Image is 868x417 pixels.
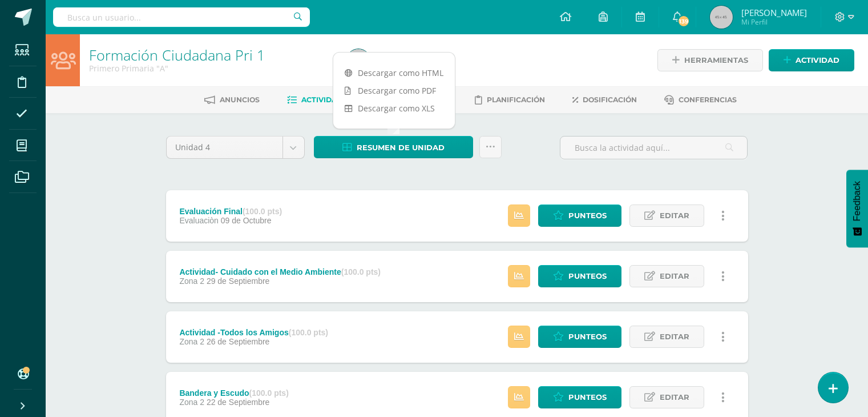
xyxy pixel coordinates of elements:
span: Planificación [487,95,545,104]
a: Descargar como XLS [333,99,455,117]
div: Primero Primaria 'A' [89,63,333,74]
span: Dosificación [583,95,637,104]
a: Descargar como PDF [333,82,455,99]
img: 45x45 [347,49,370,72]
span: Zona 2 [179,398,204,407]
a: Conferencias [664,91,737,109]
span: 09 de Octubre [221,216,272,225]
a: Punteos [538,326,621,348]
span: Editar [660,387,689,408]
span: Editar [660,326,689,347]
a: Unidad 4 [167,137,304,158]
span: Punteos [568,326,607,347]
a: Anuncios [204,91,260,109]
span: Mi Perfil [741,17,807,27]
input: Busca un usuario... [53,7,310,27]
a: Punteos [538,205,621,227]
span: Editar [660,205,689,226]
a: Dosificación [572,91,637,109]
span: Anuncios [220,95,260,104]
a: Punteos [538,386,621,408]
span: Feedback [852,181,862,221]
strong: (100.0 pts) [249,388,289,398]
a: Planificación [475,91,545,109]
h1: Formación Ciudadana Pri 1 [89,47,333,63]
input: Busca la actividad aquí... [560,137,747,159]
img: 45x45 [710,6,733,29]
strong: (100.0 pts) [243,207,282,216]
div: Bandera y Escudo [179,388,288,398]
span: 139 [677,15,690,27]
span: Herramientas [684,50,748,71]
span: Actividad [796,50,839,71]
span: Punteos [568,266,607,287]
strong: (100.0 pts) [289,328,328,337]
strong: (100.0 pts) [341,267,381,276]
span: [PERSON_NAME] [741,7,807,18]
div: Actividad -Todos los Amigos [179,328,328,337]
span: 22 de Septiembre [207,398,270,407]
span: Conferencias [679,95,737,104]
span: Punteos [568,205,607,226]
button: Feedback - Mostrar encuesta [846,170,868,247]
div: Actividad- Cuidado con el Medio Ambiente [179,267,381,276]
span: Evaluaciòn [179,216,219,225]
span: Punteos [568,387,607,408]
span: 29 de Septiembre [207,276,270,286]
span: Editar [660,266,689,287]
span: Unidad 4 [175,137,274,158]
span: Resumen de unidad [357,137,445,158]
a: Actividades [287,91,352,109]
a: Punteos [538,265,621,287]
span: Actividades [301,95,352,104]
a: Herramientas [657,49,763,71]
span: Zona 2 [179,337,204,346]
div: Evaluación Final [179,207,282,216]
a: Formación Ciudadana Pri 1 [89,45,265,65]
a: Actividad [769,49,854,71]
span: Zona 2 [179,276,204,286]
a: Descargar como HTML [333,64,455,82]
span: 26 de Septiembre [207,337,270,346]
a: Resumen de unidad [314,136,473,158]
